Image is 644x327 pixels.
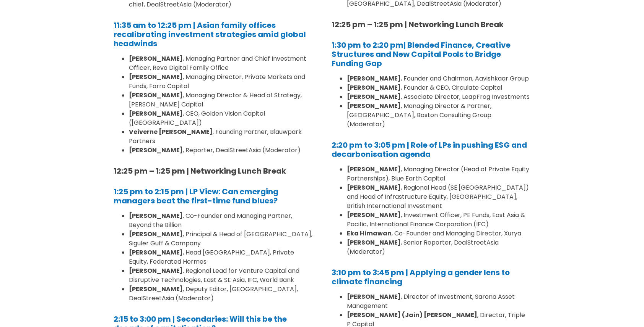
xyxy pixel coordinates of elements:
[332,267,510,287] a: 3:10 pm to 3:45 pm | Applying a gender lens to climate financing
[129,146,312,155] li: , Reporter, DealStreetAsia (Moderator)
[129,91,183,100] strong: [PERSON_NAME]
[129,230,312,248] li: , Principal & Head of [GEOGRAPHIC_DATA], Siguler Guff & Company
[129,72,183,81] strong: [PERSON_NAME]
[347,183,401,192] strong: [PERSON_NAME]
[347,165,530,183] li: , Managing Director (Head of Private Equity Partnerships), Blue Earth Capital
[129,109,312,127] li: , CEO, Golden Vision Capital ([GEOGRAPHIC_DATA])
[129,127,312,146] li: , Founding Partner, Blauwpark Partners
[347,92,530,101] li: , Associate Director, LeapFrog Investments
[347,229,392,238] strong: Eka Himawan
[347,292,530,311] li: , Director of Investment, Sarona Asset Management
[347,238,401,247] strong: [PERSON_NAME]
[129,54,183,63] strong: [PERSON_NAME]
[114,166,286,176] strong: 12:25 pm – 1:25 pm | Networking Lunch Break
[114,186,278,206] a: 1:25 pm to 2:15 pm | LP View: Can emerging managers beat the first-time fund blues?
[347,101,401,110] strong: [PERSON_NAME]
[129,266,183,275] strong: [PERSON_NAME]
[114,20,306,49] a: 11:35 am to 12:25 pm | Asian family offices recalibrating investment strategies amid global headw...
[347,74,530,83] li: , Founder and Chairman, Aavishkaar Group
[129,211,183,220] strong: [PERSON_NAME]
[332,140,527,159] a: 2:20 pm to 3:05 pm | Role of LPs in pushing ESG and decarbonisation agenda
[129,109,183,118] strong: [PERSON_NAME]
[129,266,312,285] li: , Regional Lead for Venture Capital and Disruptive Technologies, East & SE Asia, IFC, World Bank
[347,238,530,256] li: , Senior Reporter, DealStreetAsia (Moderator)
[129,211,312,230] li: , Co-Founder and Managing Partner, Beyond the Billion
[347,183,530,211] li: , Regional Head (SE [GEOGRAPHIC_DATA]) and Head of Infrastructure Equity, [GEOGRAPHIC_DATA], Brit...
[129,248,183,257] strong: [PERSON_NAME]
[129,54,312,72] li: , Managing Partner and Chief Investment Officer, Revo Digital Family Office
[347,229,530,238] li: , Co-Founder and Managing Director, Xurya
[347,211,401,219] strong: [PERSON_NAME]
[129,146,183,155] strong: [PERSON_NAME]
[347,92,401,101] strong: [PERSON_NAME]
[129,72,312,91] li: , Managing Director, Private Markets and Funds, Farro Capital
[347,83,530,92] li: , Founder & CEO, Circulate Capital
[347,74,401,83] strong: [PERSON_NAME]
[347,311,478,319] strong: [PERSON_NAME] (Jain) [PERSON_NAME]
[332,19,504,30] strong: 12:25 pm – 1:25 pm | Networking Lunch Break
[347,101,530,129] li: , Managing Director & Partner, [GEOGRAPHIC_DATA], Boston Consulting Group (Moderator)
[332,40,511,69] a: 1:30 pm to 2:20 pm| Blended Finance, Creative Structures and New Capital Pools to Bridge Funding Gap
[129,91,312,109] li: , Managing Director & Head of Strategy, [PERSON_NAME] Capital
[347,165,401,174] strong: [PERSON_NAME]
[347,211,530,229] li: , Investment Officer, PE Funds, East Asia & Pacific, International Finance Corporation (IFC)
[129,285,183,293] strong: [PERSON_NAME]
[129,248,312,266] li: , Head [GEOGRAPHIC_DATA], Private Equity, Federated Hermes
[347,292,401,301] strong: [PERSON_NAME]
[129,285,312,303] li: , Deputy Editor, [GEOGRAPHIC_DATA], DealStreetAsia (Moderator)
[129,230,183,238] strong: [PERSON_NAME]
[129,127,213,136] strong: Veiverne [PERSON_NAME]
[347,83,401,92] strong: [PERSON_NAME]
